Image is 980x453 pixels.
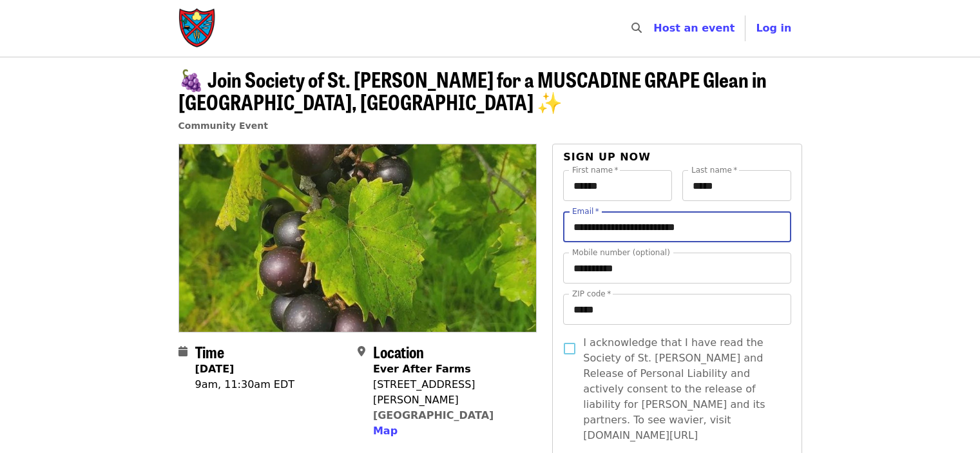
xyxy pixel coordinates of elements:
[178,120,268,131] a: Community Event
[195,363,235,375] strong: [DATE]
[631,22,642,34] i: search icon
[572,207,599,215] label: Email
[653,22,735,34] a: Host an event
[691,166,737,174] label: Last name
[178,345,187,358] i: calendar icon
[745,15,802,41] button: Log in
[373,423,398,439] button: Map
[178,8,217,49] img: Society of St. Andrew - Home
[583,335,780,443] span: I acknowledge that I have read the Society of St. [PERSON_NAME] and Release of Personal Liability...
[373,363,471,375] strong: Ever After Farms
[178,64,767,117] span: 🍇 Join Society of St. [PERSON_NAME] for a MUSCADINE GRAPE Glean in [GEOGRAPHIC_DATA], [GEOGRAPHIC...
[373,425,398,437] span: Map
[572,290,611,298] label: ZIP code
[563,294,791,325] input: ZIP code
[756,22,791,34] span: Log in
[682,170,791,201] input: Last name
[373,377,526,408] div: [STREET_ADDRESS][PERSON_NAME]
[649,13,660,44] input: Search
[373,409,494,421] a: [GEOGRAPHIC_DATA]
[563,253,791,284] input: Mobile number (optional)
[358,345,365,358] i: map-marker-alt icon
[373,340,424,363] span: Location
[572,166,619,174] label: First name
[563,170,672,201] input: First name
[195,377,295,392] div: 9am, 11:30am EDT
[572,249,670,256] label: Mobile number (optional)
[195,340,224,363] span: Time
[563,211,791,242] input: Email
[563,151,651,163] span: Sign up now
[179,144,537,331] img: 🍇 Join Society of St. Andrew for a MUSCADINE GRAPE Glean in POMONA PARK, FL ✨ organized by Societ...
